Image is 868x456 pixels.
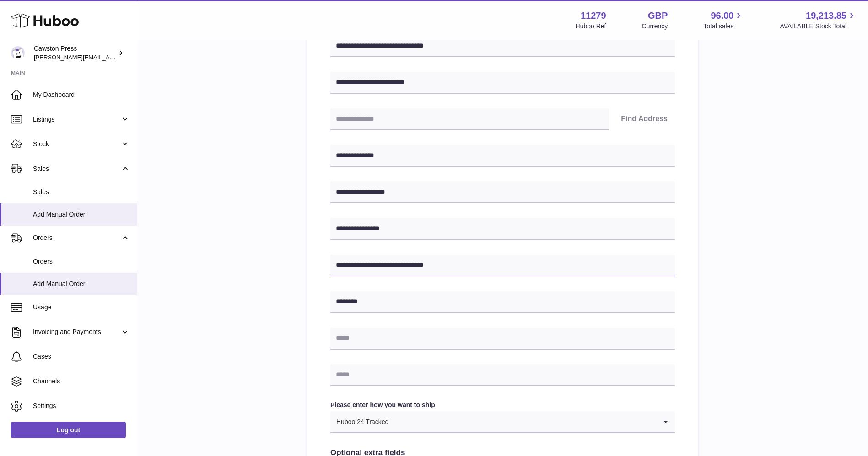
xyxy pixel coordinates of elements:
span: My Dashboard [33,90,130,99]
span: Cases [33,352,130,361]
span: 96.00 [711,10,733,22]
a: 96.00 Total sales [703,10,744,31]
div: Huboo Ref [576,22,606,31]
span: Orders [33,257,130,266]
div: Search for option [330,411,675,433]
span: Sales [33,188,130,196]
img: thomas.carson@cawstonpress.com [11,46,25,60]
span: Usage [33,303,130,312]
span: Total sales [703,22,744,31]
span: Add Manual Order [33,280,130,288]
span: Add Manual Order [33,210,130,219]
div: Cawston Press [34,44,116,62]
span: 19,213.85 [806,10,846,22]
span: Sales [33,164,120,173]
a: Log out [11,422,126,438]
span: Listings [33,115,120,124]
strong: 11279 [581,10,606,22]
span: AVAILABLE Stock Total [780,22,857,31]
input: Search for option [389,411,657,432]
span: Orders [33,233,120,242]
span: Channels [33,377,130,386]
strong: GBP [648,10,668,22]
label: Please enter how you want to ship [330,401,675,409]
div: Currency [642,22,668,31]
a: 19,213.85 AVAILABLE Stock Total [780,10,857,31]
span: Settings [33,402,130,410]
span: Stock [33,140,120,148]
span: Invoicing and Payments [33,328,120,336]
span: [PERSON_NAME][EMAIL_ADDRESS][PERSON_NAME][DOMAIN_NAME] [34,53,232,61]
span: Huboo 24 Tracked [330,411,389,432]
